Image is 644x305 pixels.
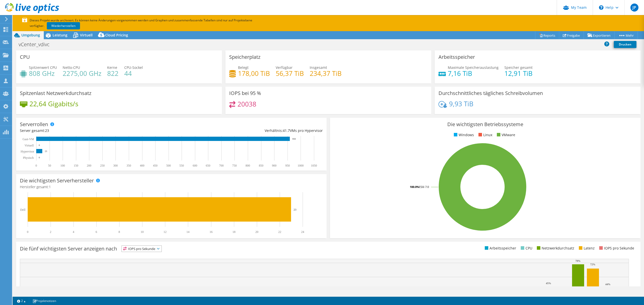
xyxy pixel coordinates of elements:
[35,164,37,167] text: 0
[164,230,167,234] text: 12
[23,156,34,160] text: Physisch
[20,122,48,127] h3: Serverrollen
[60,164,65,167] text: 100
[210,230,213,234] text: 16
[559,31,584,39] a: Freigabe
[39,144,40,146] text: 0
[298,164,304,167] text: 1000
[107,71,118,76] h4: 822
[118,230,120,234] text: 8
[229,90,261,96] h3: IOPS bei 95 %
[124,65,143,70] span: CPU-Sockel
[590,263,595,266] text: 72%
[124,71,143,76] h4: 44
[477,132,492,138] li: Linux
[21,150,34,153] text: Hypervisor
[536,245,574,251] li: Netzwerkdurchsatz
[20,54,30,60] h3: CPU
[599,5,603,10] svg: \n
[605,283,610,286] text: 44%
[246,164,250,167] text: 800
[105,33,128,37] span: Cloud Pricing
[276,71,304,76] h4: 56,37 TiB
[20,128,171,133] div: Server gesamt:
[127,164,131,167] text: 350
[229,54,260,60] h3: Speicherplatz
[259,164,263,167] text: 850
[410,185,419,189] tspan: 100.0%
[179,164,184,167] text: 550
[283,128,290,133] span: 41.7
[519,245,532,251] li: CPU
[74,164,78,167] text: 150
[20,208,25,212] text: Dell
[24,144,34,147] text: Virtuell
[614,31,638,39] a: Mehr
[614,41,636,48] a: Drucken
[630,4,638,12] span: JP
[310,71,342,76] h4: 234,37 TiB
[535,31,559,39] a: Reports
[45,128,49,133] span: 23
[575,259,580,262] text: 78%
[29,298,60,304] a: Projektnotizen
[27,230,28,234] text: 0
[310,65,327,70] span: Insgesamt
[29,71,57,76] h4: 808 GHz
[272,164,276,167] text: 900
[153,164,157,167] text: 450
[45,150,47,152] text: 23
[107,65,117,70] span: Kerne
[219,164,224,167] text: 700
[22,18,269,29] p: Dieses Projekt wurde archiviert. Es können keine Änderungen vorgenommen werden und Graphen und zu...
[63,65,80,70] span: Netto-CPU
[449,101,473,107] h4: 9,93 TiB
[166,164,171,167] text: 500
[419,185,429,189] tspan: ESXi 7.0
[438,90,543,96] h3: Durchschnittliches tägliches Schreibvolumen
[141,230,144,234] text: 10
[504,65,533,70] span: Speicher gesamt
[113,164,118,167] text: 300
[21,33,40,37] span: Umgebung
[48,164,51,167] text: 50
[193,164,197,167] text: 600
[276,65,293,70] span: Verfügbar
[448,65,499,70] span: Maximale Speicherauslastung
[186,230,189,234] text: 14
[29,101,78,107] h4: 22,64 Gigabits/s
[232,164,237,167] text: 750
[20,90,91,96] h3: Spitzenlast Netzwerkdurchsatz
[453,132,474,138] li: Windows
[334,122,637,127] h3: Die wichtigsten Betriebssysteme
[47,22,80,29] a: Wiederherstellen
[100,164,105,167] text: 250
[301,230,304,234] text: 24
[49,184,51,189] span: 1
[598,245,634,251] li: IOPS pro Sekunde
[237,101,256,107] h4: 20038
[73,230,74,234] text: 4
[53,33,67,37] span: Leistung
[96,230,97,234] text: 6
[20,184,323,190] h4: Hersteller gesamt:
[171,128,323,133] div: Verhältnis: VMs pro Hypervisor
[29,65,57,70] span: Spitzenwert CPU
[20,178,94,183] h3: Die wichtigsten Serverhersteller
[448,71,499,76] h4: 7,16 TiB
[232,230,235,234] text: 18
[546,282,551,285] text: 45%
[238,65,249,70] span: Belegt
[584,31,615,39] a: Exportieren
[14,298,29,304] a: 2
[140,164,144,167] text: 400
[504,71,533,76] h4: 12,91 TiB
[122,246,162,252] span: IOPS pro Sekunde
[16,42,57,47] h1: vCenter_vdivc
[278,230,281,234] text: 22
[496,132,515,138] li: VMware
[206,164,210,167] text: 650
[87,164,91,167] text: 200
[50,230,51,234] text: 2
[238,71,270,76] h4: 178,00 TiB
